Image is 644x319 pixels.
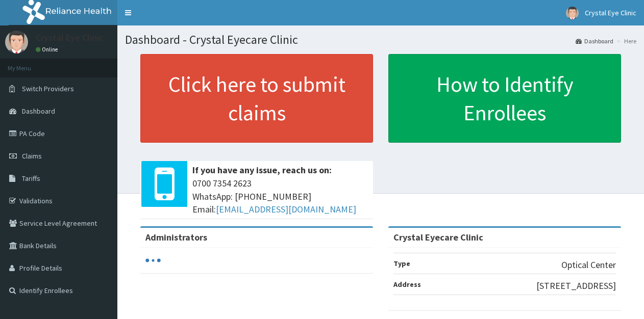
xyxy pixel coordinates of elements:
b: If you have any issue, reach us on: [192,164,332,176]
svg: audio-loading [145,253,161,268]
p: [STREET_ADDRESS] [536,279,616,293]
p: Optical Center [561,258,616,272]
a: Dashboard [576,37,613,45]
b: Administrators [145,231,207,243]
img: User Image [566,7,579,19]
a: Click here to submit claims [140,54,373,143]
img: User Image [5,31,28,54]
span: Dashboard [22,107,55,116]
h1: Dashboard - Crystal Eyecare Clinic [125,33,636,46]
a: How to Identify Enrollees [388,54,621,143]
span: Tariffs [22,174,40,183]
a: Online [36,46,60,53]
strong: Crystal Eyecare Clinic [393,231,483,243]
span: Crystal Eye Clinic [585,8,636,17]
a: [EMAIL_ADDRESS][DOMAIN_NAME] [216,203,356,215]
span: Claims [22,151,42,161]
span: Switch Providers [22,84,74,93]
b: Type [393,259,410,268]
b: Address [393,280,421,289]
p: Crystal Eye Clinic [36,33,104,42]
li: Here [614,37,636,45]
span: 0700 7354 2623 WhatsApp: [PHONE_NUMBER] Email: [192,177,368,216]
